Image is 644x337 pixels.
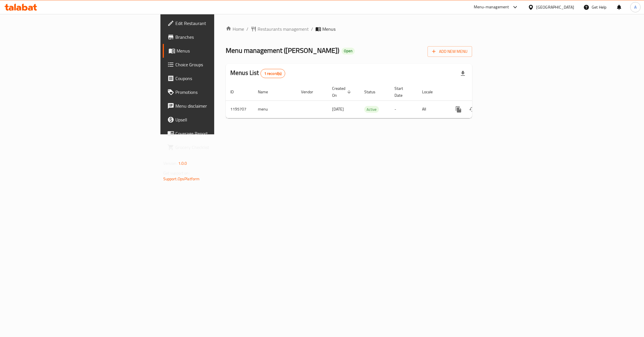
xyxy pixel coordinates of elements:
a: Choice Groups [163,58,268,71]
a: Menu disclaimer [163,99,268,113]
td: - [390,100,417,118]
a: Promotions [163,85,268,99]
a: Branches [163,30,268,44]
span: Grocery Checklist [175,144,263,151]
span: Active [364,106,379,113]
span: Created On [332,85,353,99]
span: [DATE] [332,105,344,113]
span: Choice Groups [175,61,263,68]
span: 1 record(s) [261,71,285,76]
span: Menus [322,26,336,32]
span: Promotions [175,89,263,96]
div: [GEOGRAPHIC_DATA] [536,4,574,10]
a: Edit Restaurant [163,16,268,30]
div: Open [342,48,355,55]
span: Coupons [175,75,263,82]
span: Get support on: [163,169,190,177]
h2: Menus List [230,69,285,78]
div: Export file [456,67,470,80]
button: more [452,102,465,116]
span: Menu disclaimer [175,102,263,109]
div: Menu-management [474,4,509,11]
button: Add New Menu [428,46,472,57]
th: Actions [447,83,511,101]
span: Restaurants management [258,26,309,32]
span: Vendor [301,88,321,95]
a: Upsell [163,113,268,127]
span: Name [258,88,275,95]
span: Version: [163,160,177,167]
a: Grocery Checklist [163,140,268,154]
a: Menus [163,44,268,58]
span: Menus [177,47,263,54]
span: Add New Menu [432,48,467,55]
td: menu [253,100,296,118]
span: Start Date [394,85,411,99]
nav: breadcrumb [226,26,472,32]
span: Coverage Report [175,130,263,137]
a: Coupons [163,71,268,85]
a: Restaurants management [251,26,309,32]
span: Upsell [175,116,263,123]
span: 1.0.0 [178,160,187,167]
span: ID [230,88,241,95]
span: Branches [175,34,263,40]
td: All [417,100,447,118]
span: A [634,4,637,10]
span: Open [342,49,355,53]
span: Status [364,88,383,95]
a: Coverage Report [163,127,268,140]
div: Active [364,106,379,113]
table: enhanced table [226,83,511,118]
span: Edit Restaurant [175,20,263,27]
li: / [311,26,313,32]
a: Support.OpsPlatform [163,175,200,183]
button: Change Status [465,102,479,116]
span: Locale [422,88,440,95]
span: Menu management ( [PERSON_NAME] ) [226,44,339,57]
div: Total records count [260,69,285,78]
